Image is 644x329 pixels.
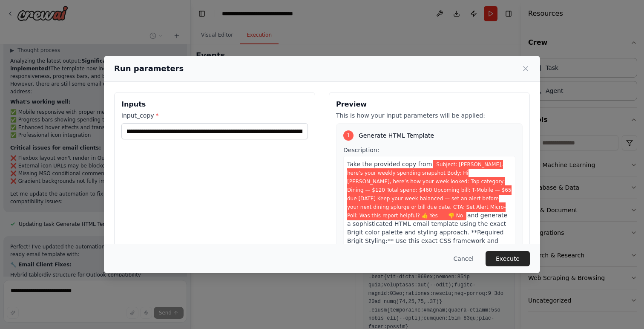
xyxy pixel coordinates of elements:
div: 1 [343,130,354,141]
p: This is how your input parameters will be applied: [336,111,523,120]
label: input_copy [121,111,308,120]
h2: Run parameters [114,63,184,75]
span: and generate a sophisticated HTML email template using the exact Brigit color palette and styling... [347,212,507,253]
h3: Inputs [121,99,308,110]
span: Description: [343,147,379,153]
span: Variable: input_copy [347,160,512,220]
h3: Preview [336,99,523,110]
button: Execute [486,251,530,266]
button: Cancel [447,251,480,266]
span: Generate HTML Template [359,131,434,140]
span: Take the provided copy from [347,161,432,167]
